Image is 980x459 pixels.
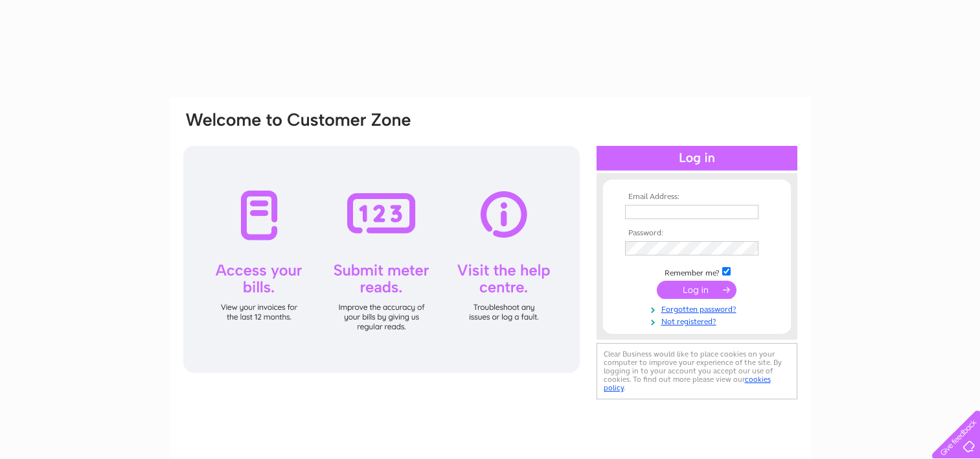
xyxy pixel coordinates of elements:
[743,207,753,217] img: npw-badge-icon-locked.svg
[597,343,797,399] div: Clear Business would like to place cookies on your computer to improve your experience of the sit...
[625,314,772,327] a: Not registered?
[622,265,772,278] td: Remember me?
[622,229,772,238] th: Password:
[622,193,772,202] th: Email Address:
[657,281,736,299] input: Submit
[743,243,753,253] img: npw-badge-icon-locked.svg
[604,375,771,392] a: cookies policy
[625,302,772,314] a: Forgotten password?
